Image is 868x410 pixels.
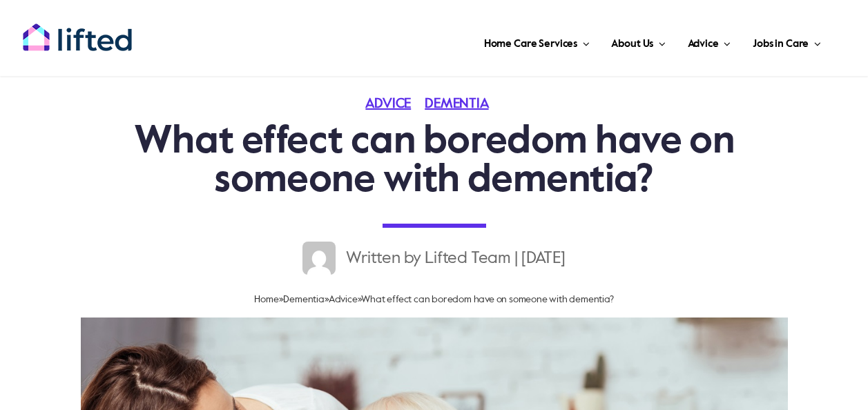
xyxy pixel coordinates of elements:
[607,21,669,62] a: About Us
[611,33,653,55] span: About Us
[688,33,719,55] span: Advice
[108,123,760,200] h1: What effect can boredom have on someone with dementia?
[365,97,502,111] span: Categories: ,
[753,33,809,55] span: Jobs in Care
[484,33,577,55] span: Home Care Services
[365,97,425,111] a: Advice
[361,295,613,304] span: What effect can boredom have on someone with dementia?
[254,295,613,304] span: » » »
[162,21,825,62] nav: Main Menu
[108,289,760,311] nav: Breadcrumb
[283,295,324,304] a: Dementia
[22,23,133,37] a: lifted-logo
[684,21,735,62] a: Advice
[254,295,278,304] a: Home
[480,21,594,62] a: Home Care Services
[425,97,502,111] a: Dementia
[749,21,825,62] a: Jobs in Care
[329,295,358,304] a: Advice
